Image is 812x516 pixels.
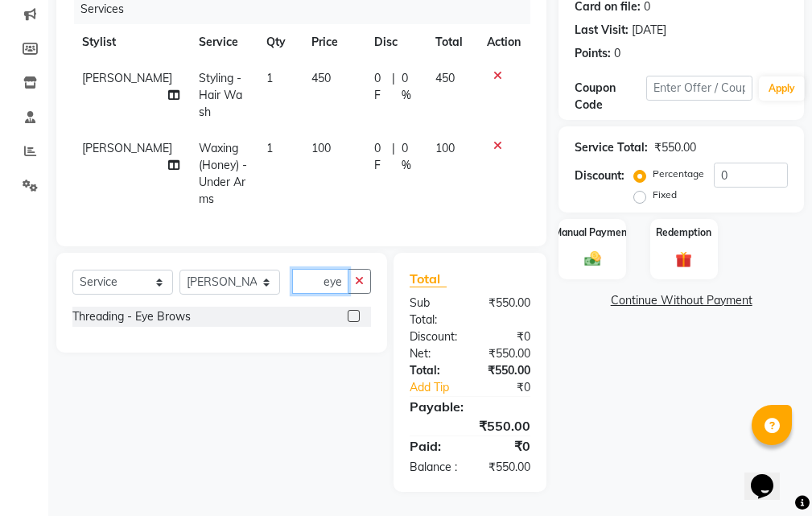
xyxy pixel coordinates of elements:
[656,225,711,240] label: Redemption
[575,167,624,184] div: Discount:
[614,45,620,62] div: 0
[477,24,530,60] th: Action
[266,141,273,155] span: 1
[311,71,331,85] span: 450
[398,459,470,476] div: Balance :
[402,70,416,104] span: 0 %
[392,140,395,174] span: |
[199,71,242,119] span: Styling - Hair Wash
[398,416,542,436] div: ₹550.00
[398,295,470,328] div: Sub Total:
[410,270,447,287] span: Total
[470,345,542,362] div: ₹550.00
[562,292,801,309] a: Continue Without Payment
[744,452,796,500] iframe: chat widget
[670,250,697,270] img: _gift.svg
[311,141,331,155] span: 100
[482,379,542,396] div: ₹0
[470,295,542,328] div: ₹550.00
[435,71,455,85] span: 450
[72,308,191,325] div: Threading - Eye Brows
[72,24,189,60] th: Stylist
[554,225,631,240] label: Manual Payment
[470,459,542,476] div: ₹550.00
[653,188,677,202] label: Fixed
[257,24,302,60] th: Qty
[302,24,365,60] th: Price
[575,45,611,62] div: Points:
[398,379,482,396] a: Add Tip
[398,362,470,379] div: Total:
[398,436,470,456] div: Paid:
[470,436,542,456] div: ₹0
[654,139,696,156] div: ₹550.00
[398,345,470,362] div: Net:
[575,80,645,114] div: Coupon Code
[759,76,805,101] button: Apply
[646,76,752,101] input: Enter Offer / Coupon Code
[653,167,704,181] label: Percentage
[470,328,542,345] div: ₹0
[426,24,477,60] th: Total
[199,141,247,206] span: Waxing (Honey) - Under Arms
[575,22,629,39] div: Last Visit:
[435,141,455,155] span: 100
[189,24,257,60] th: Service
[575,139,648,156] div: Service Total:
[82,71,172,85] span: [PERSON_NAME]
[402,140,416,174] span: 0 %
[82,141,172,155] span: [PERSON_NAME]
[392,70,395,104] span: |
[365,24,426,60] th: Disc
[374,140,386,174] span: 0 F
[632,22,666,39] div: [DATE]
[579,250,606,268] img: _cash.svg
[470,362,542,379] div: ₹550.00
[292,269,348,294] input: Search or Scan
[266,71,273,85] span: 1
[374,70,386,104] span: 0 F
[398,328,470,345] div: Discount:
[398,397,542,416] div: Payable:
